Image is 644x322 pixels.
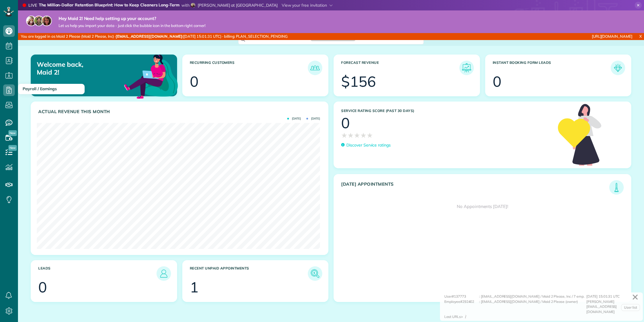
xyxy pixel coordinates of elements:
[367,130,373,140] span: ★
[23,86,57,91] span: Payroll / Earnings
[621,304,640,311] a: User list
[198,3,278,8] span: [PERSON_NAME] at [GEOGRAPHIC_DATA]
[348,130,354,140] span: ★
[8,130,17,136] span: New
[34,16,44,26] img: jorge-587dff0eeaa6aab1f244e6dc62b8924c3b6ad411094392a53c71c6c4a576187d.jpg
[341,61,459,75] h3: Forecast Revenue
[461,62,472,74] img: icon_forecast_revenue-8c13a41c7ed35a8dcfafea3cbb826a0462acb37728057bba2d056411b612bbbe.png
[309,268,321,279] img: icon_unpaid_appointments-47b8ce3997adf2238b356f14209ab4cced10bd1f174958f3ca8f1d0dd7fffeee.png
[116,34,182,39] strong: [EMAIL_ADDRESS][DOMAIN_NAME]
[190,266,308,281] h3: Recent unpaid appointments
[309,62,321,74] img: icon_recurring_customers-cf858462ba22bcd05b5a5880d41d6543d210077de5bb9ebc9590e49fd87d84ed.png
[39,2,180,8] strong: The Million-Dollar Retention Blueprint: How to Keep Cleaners Long-Term
[158,268,170,279] img: icon_leads-1bed01f49abd5b7fead27621c3d59655bb73ed531f8eeb49469d10e621d6b896.png
[334,195,631,218] div: No Appointments [DATE]!
[493,74,501,89] div: 0
[341,130,348,140] span: ★
[38,109,322,114] h3: Actual Revenue this month
[612,62,624,74] img: icon_form_leads-04211a6a04a5b2264e4ee56bc0799ec3eb69b7e499cbb523a139df1d13a81ae0.png
[346,142,391,148] p: Discover Service ratings
[611,182,622,193] img: icon_todays_appointments-901f7ab196bb0bea1936b74009e4eb5ffbc2d2711fa7634e0d609ed5ef32b18b.png
[190,74,199,89] div: 0
[123,48,179,104] img: dashboard_welcome-42a62b7d889689a78055ac9021e634bf52bae3f8056760290aed330b23ab8690.png
[586,294,638,299] div: [DATE] 15:01:31 UTC
[444,299,479,314] div: Employee#292402
[586,299,638,314] div: [PERSON_NAME][EMAIL_ADDRESS][DOMAIN_NAME]
[465,314,466,319] span: /
[38,266,157,281] h3: Leads
[41,16,52,26] img: michelle-19f622bdf1676172e81f8f8fba1fb50e276960ebfe0243fe18214015130c80e4.jpg
[190,280,199,294] div: 1
[479,294,586,299] div: : [EMAIL_ADDRESS][DOMAIN_NAME] / Maid 2 Please, Inc / 7 emp.
[444,294,479,299] div: User#137773
[341,109,552,113] h3: Service Rating score (past 30 days)
[59,16,205,21] strong: Hey Maid 2! Need help setting up your account?
[190,61,308,75] h3: Recurring Customers
[637,33,644,40] a: X
[341,142,391,148] a: Discover Service ratings
[191,3,195,8] img: cheryl-hajjar-8ca2d9a0a98081571bad45d25e3ae1ebb22997dcb0f93f4b4d0906acd6b91865.png
[26,16,37,26] img: maria-72a9807cf96188c08ef61303f053569d2e2a8a1cde33d635c8a3ac13582a053d.jpg
[37,61,131,76] p: Welcome back, Maid 2!
[341,116,350,130] div: 0
[341,74,376,89] div: $156
[461,314,468,319] div: >
[8,145,17,151] span: New
[354,130,360,140] span: ★
[493,61,611,75] h3: Instant Booking Form Leads
[479,299,586,314] div: : [EMAIL_ADDRESS][DOMAIN_NAME] / Maid 2 Please (owner)
[306,117,320,120] span: [DATE]
[18,33,428,40] div: You are logged in as Maid 2 Please (Maid 2 Please, Inc) · ([DATE] 15:01:31 UTC) · billing: PLAN_S...
[360,130,367,140] span: ★
[592,34,632,39] a: [URL][DOMAIN_NAME]
[341,182,609,195] h3: [DATE] Appointments
[629,290,641,304] a: ✕
[38,280,47,294] div: 0
[287,117,301,120] span: [DATE]
[444,314,461,319] div: Last URLs
[181,3,190,8] span: with
[59,23,205,28] span: Let us help you import your data - just click the bubble icon in the bottom right corner!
